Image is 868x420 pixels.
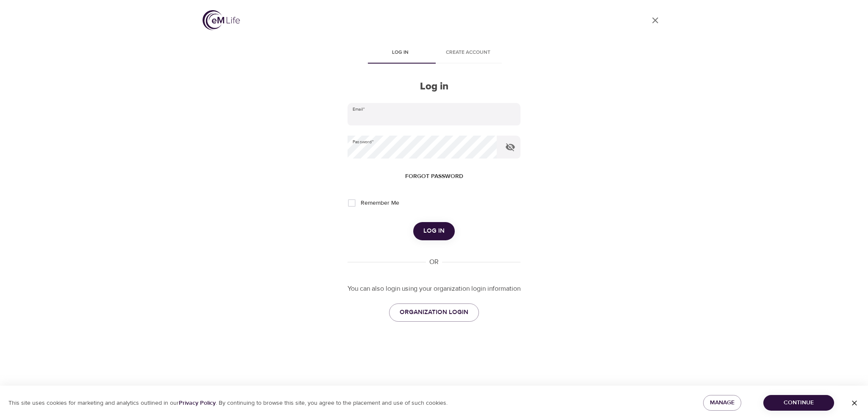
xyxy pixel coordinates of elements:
h2: Log in [348,81,520,93]
button: Forgot password [402,169,467,184]
span: Manage [710,398,734,408]
span: Log in [423,225,445,236]
div: disabled tabs example [348,43,520,64]
img: logo [203,10,240,30]
span: Forgot password [405,171,463,182]
button: Continue [763,395,834,411]
a: close [645,10,665,31]
a: ORGANIZATION LOGIN [389,303,479,321]
span: Create account [439,48,497,57]
span: Continue [770,398,827,408]
div: OR [426,257,442,267]
span: ORGANIZATION LOGIN [400,307,468,318]
button: Manage [703,395,741,411]
p: You can also login using your organization login information [348,284,520,294]
span: Log in [371,48,429,57]
span: Remember Me [361,199,399,208]
a: Privacy Policy [179,399,216,407]
button: Log in [413,222,455,240]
